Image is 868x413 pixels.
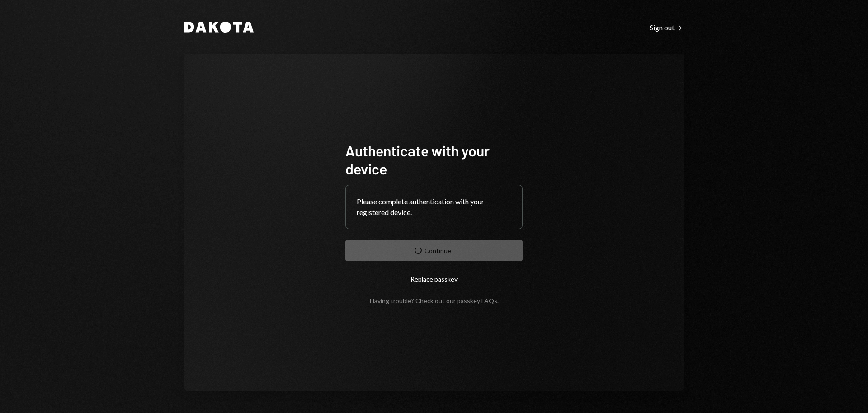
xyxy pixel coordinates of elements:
div: Having trouble? Check out our . [370,297,499,305]
a: Sign out [650,22,684,32]
div: Sign out [650,23,684,32]
a: passkey FAQs [457,297,497,305]
div: Please complete authentication with your registered device. [357,196,511,218]
button: Replace passkey [345,268,523,290]
h1: Authenticate with your device [345,141,523,178]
